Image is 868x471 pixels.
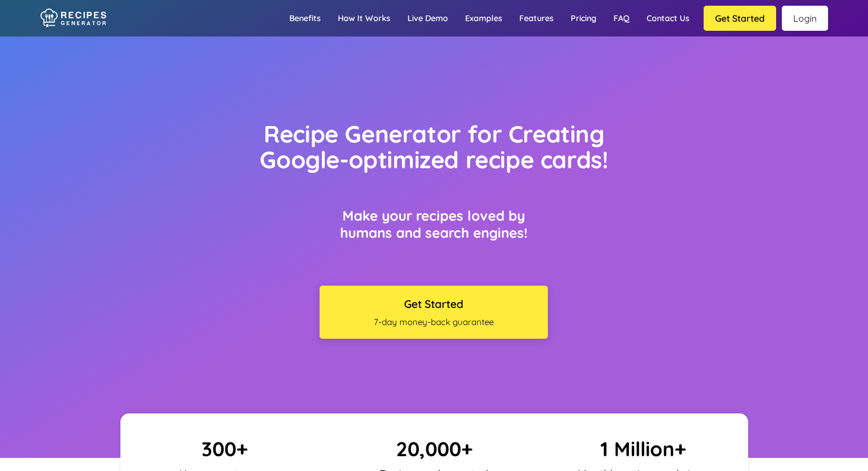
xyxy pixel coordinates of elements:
span: 7-day money-back guarantee [325,316,542,327]
a: Features [511,2,562,35]
a: Pricing [562,2,605,35]
a: Live demo [399,2,457,35]
a: Contact us [638,2,698,35]
a: How it works [329,2,399,35]
h1: Recipe Generator for Creating Google-optimized recipe cards! [236,121,632,173]
p: 1 Million+ [547,436,740,461]
a: FAQ [605,2,638,35]
a: Login [782,6,828,31]
p: 20,000+ [338,436,530,461]
h3: Make your recipes loved by humans and search engines! [320,207,548,241]
p: 300+ [129,436,321,461]
a: Examples [457,2,511,35]
button: Get Started [704,6,776,31]
button: Get Started7-day money-back guarantee [320,286,548,339]
a: Benefits [281,2,329,35]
